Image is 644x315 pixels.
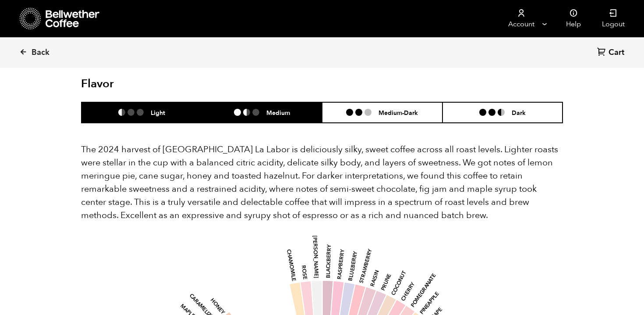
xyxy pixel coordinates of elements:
h2: Flavor [81,77,242,91]
a: Cart [597,47,626,59]
h6: Dark [512,109,526,116]
span: Back [32,47,50,58]
span: Cart [609,47,624,58]
h6: Medium-Dark [379,109,418,116]
h6: Light [151,109,165,116]
span: The 2024 harvest of [GEOGRAPHIC_DATA] La Labor is deliciously silky, sweet coffee across all roas... [81,143,558,221]
h6: Medium [266,109,290,116]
